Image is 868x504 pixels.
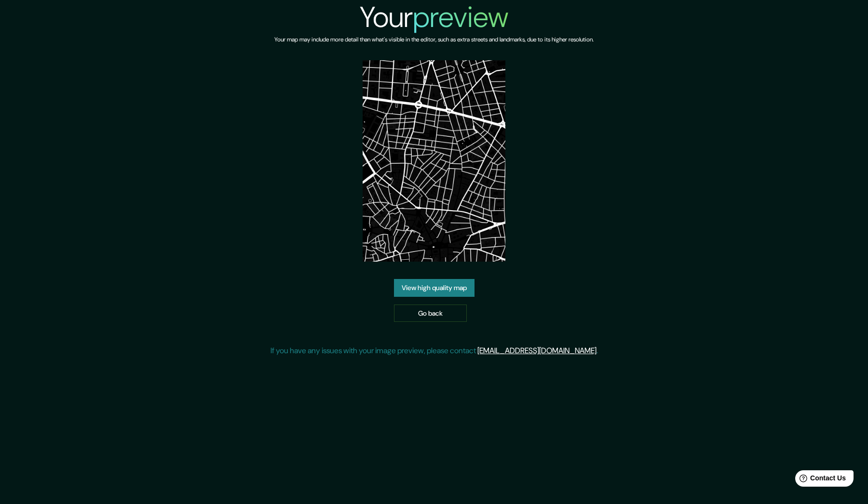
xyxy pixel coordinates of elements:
img: created-map-preview [363,60,505,262]
p: If you have any issues with your image preview, please contact . [271,345,598,357]
iframe: Help widget launcher [782,466,857,493]
a: View high quality map [394,279,475,297]
h6: Your map may include more detail than what's visible in the editor, such as extra streets and lan... [274,35,594,45]
a: [EMAIL_ADDRESS][DOMAIN_NAME] [477,345,597,356]
a: Go back [394,305,467,322]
